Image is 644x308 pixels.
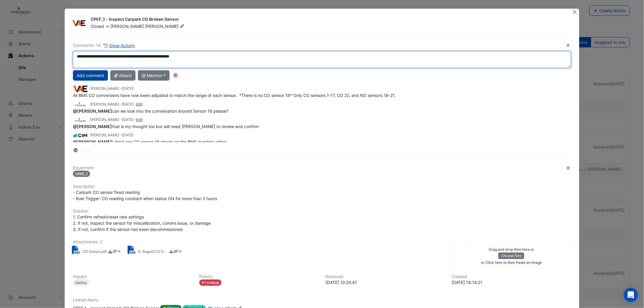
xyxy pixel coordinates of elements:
a: Edit [136,102,143,106]
span: 2025-09-10 08:49:31 [122,86,133,91]
h6: Linked Alerts [73,298,571,303]
div: Comments: 14 [73,42,136,49]
span: 2025-09-03 10:56:06 [122,133,133,137]
fa-layers: More [73,148,78,152]
button: Add comment [73,70,108,81]
div: CPEF_1 - Inspect Carpark CO Broken Sensor [91,16,565,23]
div: [DATE] 10:29:41 [326,279,445,285]
small: [PERSON_NAME] - [90,86,133,91]
div: [DATE] 14:14:21 [452,279,571,285]
span: [PERSON_NAME] [145,23,185,29]
div: Tooltip anchor [173,73,178,78]
span: I don't see CO sensor 18 shown on the BMS graphics either. But it looks like the sensor was used ... [73,139,433,151]
a: Copy link to clipboard [173,249,178,255]
span: 2025-09-03 11:42:26 [122,102,133,106]
span: CPEF_1 [73,171,90,177]
small: or Click here to then Paste an image [481,260,542,265]
h6: Description [73,184,571,189]
a: Edit [136,117,143,122]
div: Safety [73,280,89,286]
h6: Impact [73,274,192,279]
span: 2025-09-03 11:41:34 [122,117,133,122]
h6: Resolved [326,274,445,279]
small: CO Sensor.pdf [82,249,107,255]
span: 1. Confirm refresh/reset rate settings 2. If not, inspect the sensor for miscalibration, comms is... [73,214,211,232]
span: All BMS CO conversions have now been adjusted to match the range of each sensor. *There is no CO ... [73,93,396,98]
small: [PERSON_NAME] - [90,133,133,138]
span: - Carpark CO sensor fixed reading - Rule Trigger: CO reading constant when status ON for more tha... [73,190,217,201]
img: Precision Group [73,101,88,108]
small: 8. August CO Service AEGIS.pdf [138,249,168,255]
h6: Created [452,274,571,279]
span: can we look into the conversation around Sensor 18 please? [73,108,228,114]
div: Open Intercom Messenger [624,288,638,302]
button: Choose files [498,253,524,259]
small: [PERSON_NAME] - - [90,102,143,107]
img: Precision Group [73,117,88,123]
img: VAE Group [73,86,88,92]
h6: Priority [199,274,318,279]
div: P1 Critical [199,280,221,286]
span: joel.chamberlain@precision.com.au [Precision Group] [73,139,112,144]
small: Drag and drop files here or [489,247,534,252]
span: liam.dent@cimenviro.com [CIM] [73,124,112,129]
a: Copy link to clipboard [113,249,117,255]
button: Attach [110,70,136,81]
span: Closed [91,24,104,29]
span: ccoyle@vaegroup.com.au [VAE Group] [73,108,112,114]
h6: Equipment [73,165,571,170]
a: Download [169,249,173,255]
span: [PERSON_NAME] [110,24,144,29]
button: @ Mention [138,70,170,81]
h6: Attachments: 2 [73,240,571,245]
a: Download [108,249,112,255]
span: -> [105,24,109,29]
button: Show Activity [103,42,136,49]
a: Delete [178,249,183,255]
img: VAE Group [72,20,86,26]
img: CIM [73,132,88,139]
small: [PERSON_NAME] - - [90,117,143,122]
button: Close [572,9,578,15]
a: Delete [117,249,122,255]
span: that is my thought too but will need [PERSON_NAME] to review and confirm. [73,124,260,129]
h6: Solution [73,209,571,214]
